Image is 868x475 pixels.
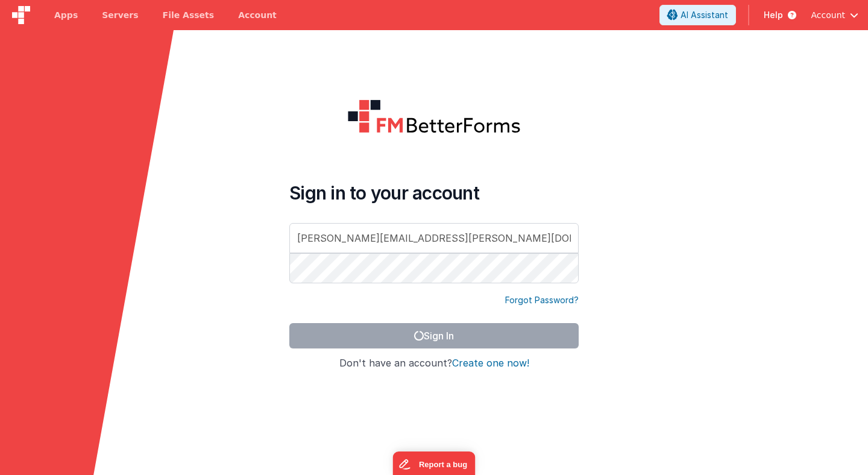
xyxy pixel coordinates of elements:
[289,223,579,253] input: Email Address
[659,5,736,25] button: AI Assistant
[289,182,579,204] h4: Sign in to your account
[505,294,579,306] a: Forgot Password?
[289,358,579,369] h4: Don't have an account?
[681,9,728,21] span: AI Assistant
[811,9,845,21] span: Account
[764,9,783,21] span: Help
[54,9,78,21] span: Apps
[811,9,858,21] button: Account
[163,9,215,21] span: File Assets
[289,323,579,348] button: Sign In
[102,9,138,21] span: Servers
[452,358,529,369] button: Create one now!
